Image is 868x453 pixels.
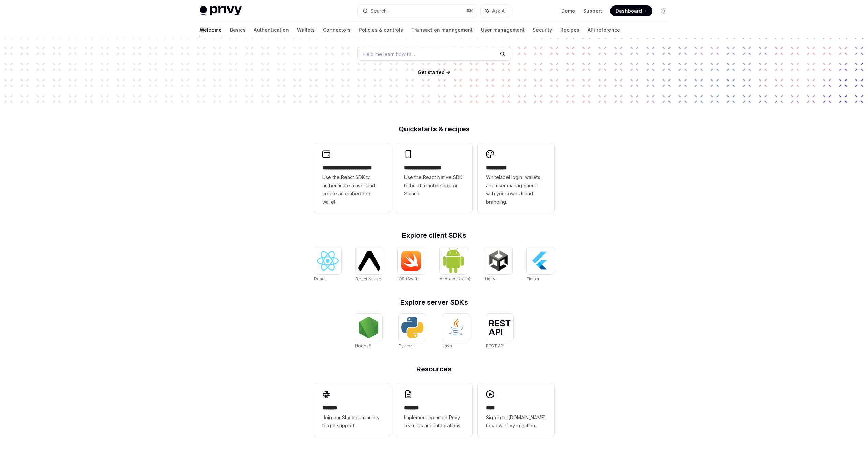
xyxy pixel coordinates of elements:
h2: Resources [314,366,554,372]
a: NodeJSNodeJS [355,314,382,349]
span: iOS (Swift) [398,276,419,281]
img: light logo [200,6,242,16]
span: Use the React Native SDK to build a mobile app on Solana. [404,173,464,198]
span: Flutter [527,276,539,281]
img: Flutter [529,250,551,272]
a: API reference [588,22,620,38]
a: **** **Implement common Privy features and integrations. [396,383,472,437]
div: Search... [371,7,390,15]
span: REST API [486,343,504,348]
button: Search...⌘K [358,5,477,17]
span: Dashboard [616,8,642,14]
img: React Native [358,251,380,270]
button: Toggle dark mode [658,5,669,16]
span: NodeJS [355,343,371,348]
button: Ask AI [481,5,511,17]
a: REST APIREST API [486,314,513,349]
a: React NativeReact Native [356,247,383,282]
a: **** *****Whitelabel login, wallets, and user management with your own UI and branding. [478,143,554,213]
a: iOS (Swift)iOS (Swift) [398,247,425,282]
span: Help me learn how to… [363,50,415,58]
span: Java [442,343,452,348]
a: **** **Join our Slack community to get support. [314,383,391,437]
span: ⌘ K [466,8,473,14]
span: Sign in to [DOMAIN_NAME] to view Privy in action. [486,413,546,430]
span: Python [399,343,413,348]
img: Python [401,317,423,338]
span: React Native [356,276,381,281]
img: Android (Kotlin) [442,248,464,273]
a: Get started [418,69,445,76]
a: PythonPython [399,314,426,349]
span: Android (Kotlin) [440,276,470,281]
span: Get started [418,69,445,75]
span: Whitelabel login, wallets, and user management with your own UI and branding. [486,173,546,206]
a: FlutterFlutter [527,247,554,282]
h2: Explore client SDKs [314,232,554,239]
a: Policies & controls [359,22,403,38]
a: ****Sign in to [DOMAIN_NAME] to view Privy in action. [478,383,554,437]
span: Unity [485,276,495,281]
a: Recipes [560,22,579,38]
span: Join our Slack community to get support. [322,413,382,430]
a: User management [481,22,525,38]
span: React [314,276,326,281]
img: React [317,251,339,271]
a: Support [583,8,602,14]
a: Dashboard [610,5,652,16]
a: Android (Kotlin)Android (Kotlin) [440,247,470,282]
a: Demo [561,8,575,14]
h2: Explore server SDKs [314,299,554,306]
img: iOS (Swift) [400,250,422,271]
a: Wallets [297,22,315,38]
img: REST API [489,320,511,335]
a: Connectors [323,22,351,38]
img: Java [445,317,467,338]
a: **** **** **** ***Use the React Native SDK to build a mobile app on Solana. [396,143,472,213]
a: ReactReact [314,247,341,282]
span: Use the React SDK to authenticate a user and create an embedded wallet. [322,173,382,206]
span: Ask AI [492,8,506,14]
h2: Quickstarts & recipes [314,126,554,132]
a: UnityUnity [485,247,512,282]
a: Basics [230,22,246,38]
img: NodeJS [358,317,380,338]
a: Security [533,22,552,38]
a: Welcome [200,22,222,38]
a: Authentication [254,22,289,38]
img: Unity [488,250,510,272]
a: JavaJava [442,314,470,349]
span: Implement common Privy features and integrations. [404,413,464,430]
a: Transaction management [411,22,473,38]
